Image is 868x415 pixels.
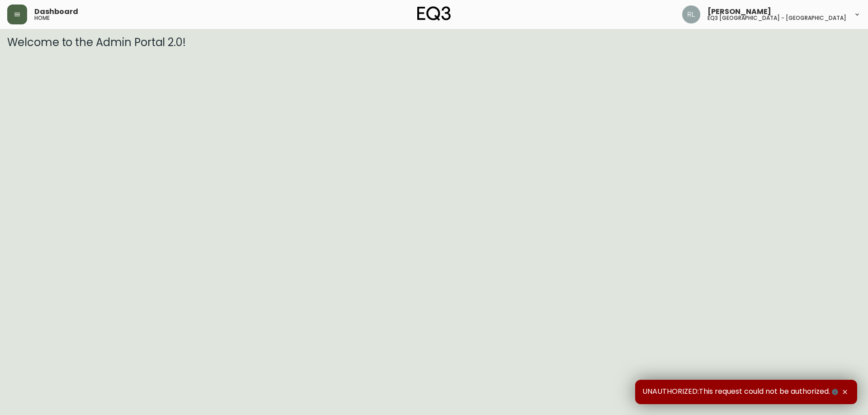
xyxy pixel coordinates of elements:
[642,387,840,397] span: UNAUTHORIZED:This request could not be authorized.
[708,15,846,21] h5: eq3 [GEOGRAPHIC_DATA] - [GEOGRAPHIC_DATA]
[708,8,771,15] span: [PERSON_NAME]
[34,8,78,15] span: Dashboard
[34,15,50,21] h5: home
[7,36,861,49] h3: Welcome to the Admin Portal 2.0!
[417,6,451,21] img: logo
[682,5,700,23] img: 91cc3602ba8cb70ae1ccf1ad2913f397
